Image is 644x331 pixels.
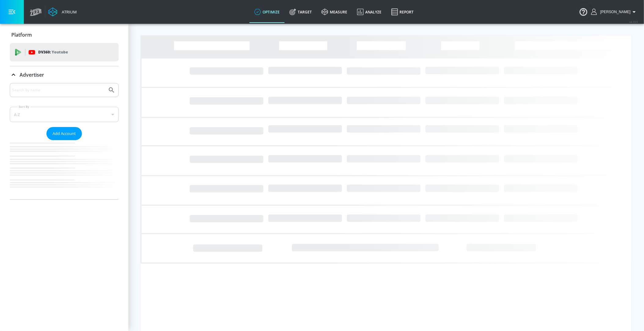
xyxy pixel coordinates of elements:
div: A-Z [10,107,119,122]
a: measure [317,1,352,23]
button: [PERSON_NAME] [591,8,638,16]
a: Analyze [352,1,386,23]
a: Target [285,1,317,23]
span: v 4.33.5 [629,20,638,24]
span: login as: veronica.hernandez@zefr.com [598,10,631,14]
input: Search by name [12,86,105,94]
p: Platform [11,31,32,38]
label: Sort By [17,105,31,109]
span: Add Account [53,130,76,137]
a: Atrium [48,7,77,16]
p: Youtube [52,49,68,55]
div: Advertiser [10,66,119,83]
button: Add Account [46,127,82,140]
div: Advertiser [10,83,119,199]
p: Advertiser [20,71,44,78]
button: Open Resource Center [575,3,592,20]
nav: list of Advertiser [10,140,119,199]
div: DV360: Youtube [10,43,119,61]
div: Atrium [59,9,77,15]
a: Report [386,1,418,23]
div: Platform [10,26,119,43]
p: DV360: [38,49,68,56]
a: optimize [249,1,285,23]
